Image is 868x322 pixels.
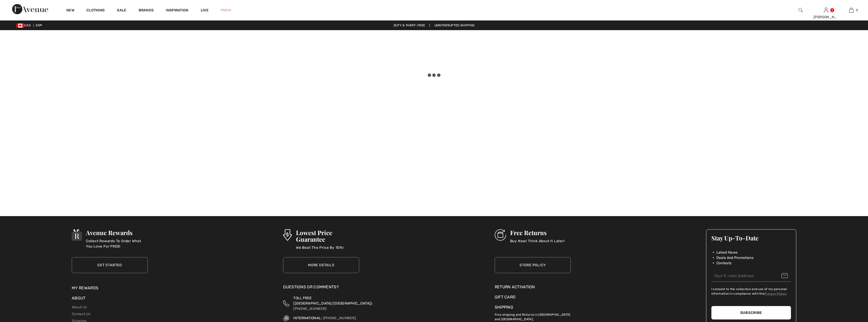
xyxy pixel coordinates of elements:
a: Contact Us [72,312,90,316]
img: 1ère Avenue [12,4,48,14]
a: Privacy Policy [764,292,786,295]
h3: Lowest Price Guarantee [296,229,359,242]
a: About Us [72,305,87,309]
p: Collect Rewards To Order What You Love For FREE! [86,238,148,249]
p: We Beat The Price By 10%! [296,245,359,255]
a: [PHONE_NUMBER] [323,316,356,320]
label: I consent to the collection and use of my personal information in compliance with the . [711,287,791,296]
h3: Stay Up-To-Date [711,235,791,241]
a: [PHONE_NUMBER] [293,307,326,311]
img: Canadian Dollar [16,24,24,28]
div: About [72,295,148,304]
img: Free Returns [495,229,506,241]
span: Contests [716,260,731,266]
h3: Free Returns [510,229,565,236]
div: Questions or Comments? [283,284,359,293]
a: My Rewards [72,286,98,290]
div: [PERSON_NAME] [814,14,838,20]
span: CAD [16,24,33,27]
img: Toll Free (Canada/US) [283,295,289,311]
img: My Bag [849,7,854,13]
span: Latest News [716,250,737,255]
img: Lowest Price Guarantee [283,229,292,241]
a: New [66,8,74,13]
span: INTERNATIONAL: [293,316,322,320]
a: Brands [139,8,154,13]
a: Live [201,8,209,13]
img: Avenue Rewards [72,229,82,241]
a: Shipping [495,305,513,310]
a: Store Policy [495,257,571,273]
span: 0 [856,8,858,12]
a: Return Activation [495,284,571,290]
a: Gift Card [495,294,571,300]
h3: Avenue Rewards [86,229,148,236]
a: Sign In [824,8,828,12]
img: My Info [824,7,828,13]
span: TOLL FREE ([GEOGRAPHIC_DATA]/[GEOGRAPHIC_DATA]): [293,296,373,306]
span: Inspiration [166,8,188,13]
input: Your E-mail Address [711,270,791,282]
img: search the website [799,7,803,13]
a: 0 [839,7,864,13]
a: Prom [221,8,231,13]
button: Subscribe [711,306,791,319]
a: More Details [283,257,359,273]
a: Sale [117,8,126,13]
span: Deals And Promotions [716,255,753,260]
img: International [283,315,289,321]
p: Free shipping and Returns in [GEOGRAPHIC_DATA] and [GEOGRAPHIC_DATA]. [495,310,571,321]
span: EN [36,24,42,27]
a: Get Started [72,257,148,273]
a: Clothing [86,8,105,13]
p: Buy Now! Think About It Later! [510,238,565,249]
